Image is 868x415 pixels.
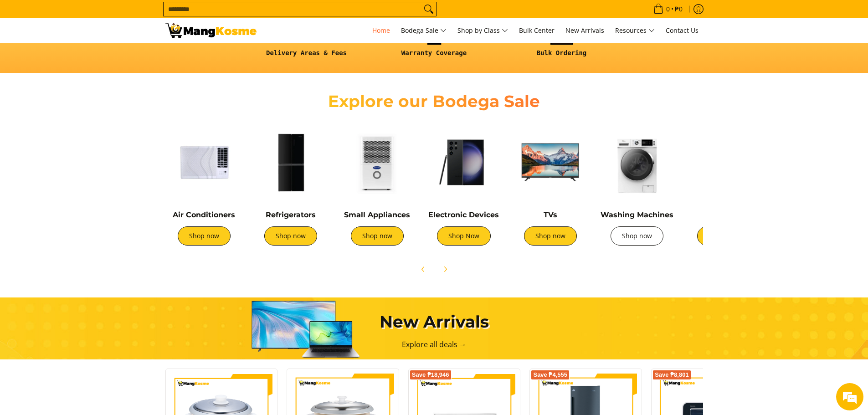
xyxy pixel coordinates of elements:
a: Explore all deals → [402,339,467,349]
a: Washing Machines [601,210,673,219]
a: Bodega Sale [396,18,451,43]
h2: Explore our Bodega Sale [302,91,566,112]
a: Shop now [264,226,317,246]
a: Shop by Class [453,18,513,43]
img: TVs [512,123,589,201]
a: Shop Now [437,226,491,246]
a: Electronic Devices [428,210,499,219]
span: ₱0 [673,6,684,12]
a: Shop now [524,226,577,246]
span: • [651,4,685,14]
a: Small Appliances [344,210,410,219]
button: Next [435,259,455,279]
img: Refrigerators [252,123,329,201]
a: Resources [611,18,659,43]
a: Shop now [178,226,231,246]
span: Home [372,26,390,35]
a: Shop now [611,226,663,246]
a: Contact Us [661,18,703,43]
button: Previous [413,259,433,279]
img: Cookers [685,123,762,201]
span: Resources [615,25,655,36]
img: Mang Kosme: Your Home Appliances Warehouse Sale Partner! [165,23,257,38]
a: TVs [544,210,557,219]
button: Search [421,2,436,16]
span: New Arrivals [565,26,604,35]
span: Bulk Center [519,26,555,35]
span: Contact Us [666,26,699,35]
span: Save ₱8,801 [655,372,689,378]
a: New Arrivals [561,18,609,43]
span: 0 [665,6,671,12]
img: Electronic Devices [425,123,503,201]
a: Shop now [697,226,750,246]
span: Save ₱18,946 [412,372,449,378]
a: Shop now [351,226,404,246]
a: Air Conditioners [173,210,235,219]
img: Air Conditioners [165,123,243,201]
a: Refrigerators [266,210,316,219]
a: Home [368,18,395,43]
img: Small Appliances [339,123,416,201]
span: Shop by Class [457,25,508,36]
a: Bulk Center [514,18,559,43]
span: Save ₱4,555 [533,372,567,378]
nav: Main Menu [266,18,703,43]
img: Washing Machines [598,123,676,201]
span: Bodega Sale [401,25,447,36]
